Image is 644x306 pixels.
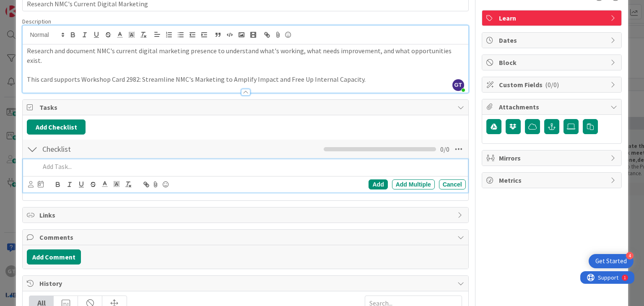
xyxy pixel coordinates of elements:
div: 1 [44,3,46,10]
p: Research and document NMC's current digital marketing presence to understand what's working, what... [27,46,464,65]
span: Comments [39,232,453,242]
p: This card supports Workshop Card 2982: Streamline NMC's Marketing to Amplify Impact and Free Up I... [27,75,464,84]
div: Get Started [595,257,627,265]
span: Metrics [499,175,606,185]
span: Custom Fields [499,80,606,90]
span: Links [39,210,453,220]
span: 0 / 0 [440,144,449,154]
button: Add Comment [27,249,81,265]
span: Attachments [499,102,606,112]
span: Block [499,57,606,67]
span: ( 0/0 ) [545,80,559,89]
div: Open Get Started checklist, remaining modules: 4 [589,254,634,268]
span: Tasks [39,102,453,112]
div: Cancel [439,179,466,189]
div: 4 [626,252,634,259]
span: Description [22,18,51,25]
span: Dates [499,35,606,45]
span: Mirrors [499,153,606,163]
input: Add Checklist... [39,142,228,157]
button: Add Checklist [27,119,86,135]
div: Add Multiple [392,179,435,189]
span: Learn [499,13,606,23]
div: Add [369,179,387,189]
span: Support [18,1,38,11]
span: History [39,278,453,288]
span: GT [452,79,464,91]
